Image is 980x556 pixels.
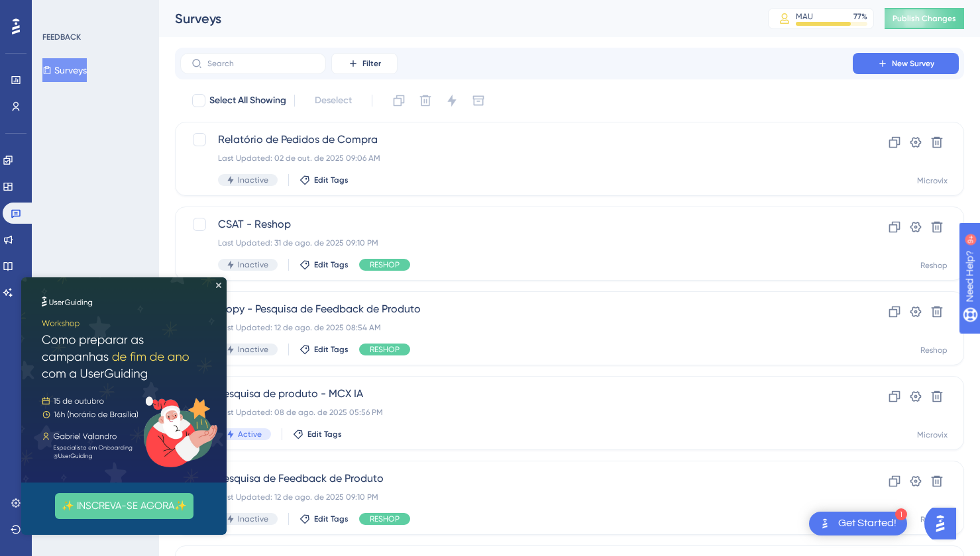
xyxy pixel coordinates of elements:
div: Last Updated: 08 de ago. de 2025 05:56 PM [218,407,815,418]
span: Edit Tags [314,175,349,185]
div: Close Preview [195,5,200,11]
div: Last Updated: 31 de ago. de 2025 09:10 PM [218,238,815,248]
div: 9+ [90,7,98,17]
span: Inactive [238,514,268,524]
span: RESHOP [370,344,400,355]
span: Edit Tags [314,259,349,270]
div: FEEDBACK [42,32,81,42]
span: Inactive [238,259,268,270]
span: Deselect [315,93,352,109]
span: RESHOP [370,514,400,524]
span: Edit Tags [307,429,342,440]
button: Edit Tags [299,344,349,355]
span: Publish Changes [893,13,956,24]
span: Pesquisa de produto - MCX IA [218,386,815,402]
div: Surveys [175,9,735,28]
button: ✨ INSCREVA-SE AGORA✨ [34,216,172,242]
div: Get Started! [838,516,897,531]
button: Edit Tags [299,514,349,524]
span: New Survey [892,58,934,69]
span: Active [238,429,262,440]
div: Reshop [920,345,948,355]
div: Last Updated: 12 de ago. de 2025 08:54 AM [218,322,815,333]
div: Microvix [917,430,948,440]
span: Select All Showing [209,93,286,109]
iframe: UserGuiding AI Assistant Launcher [924,504,964,543]
div: Last Updated: 12 de ago. de 2025 09:10 PM [218,492,815,502]
div: Reshop [920,514,948,525]
button: New Survey [853,53,959,74]
div: 77 % [853,11,867,22]
div: Microvix [917,175,948,186]
button: Publish Changes [885,8,964,29]
button: Edit Tags [299,175,349,185]
div: 1 [895,508,907,520]
button: Edit Tags [299,259,349,270]
span: Filter [362,58,381,69]
span: Edit Tags [314,344,349,355]
span: Pesquisa de Feedback de Produto [218,471,815,486]
div: Reshop [920,260,948,271]
span: RESHOP [370,259,400,270]
span: Inactive [238,344,268,355]
button: Surveys [42,58,87,82]
span: Relatório de Pedidos de Compra [218,132,815,148]
button: Filter [331,53,398,74]
div: MAU [796,11,813,22]
button: Deselect [303,89,364,113]
input: Search [207,59,315,68]
span: CSAT - Reshop [218,216,815,232]
span: Need Help? [31,3,83,19]
img: launcher-image-alternative-text [817,516,833,532]
button: Edit Tags [293,429,342,440]
span: Edit Tags [314,514,349,524]
span: Inactive [238,175,268,185]
div: Open Get Started! checklist, remaining modules: 1 [809,512,907,535]
span: Copy - Pesquisa de Feedback de Produto [218,301,815,317]
div: Last Updated: 02 de out. de 2025 09:06 AM [218,153,815,163]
